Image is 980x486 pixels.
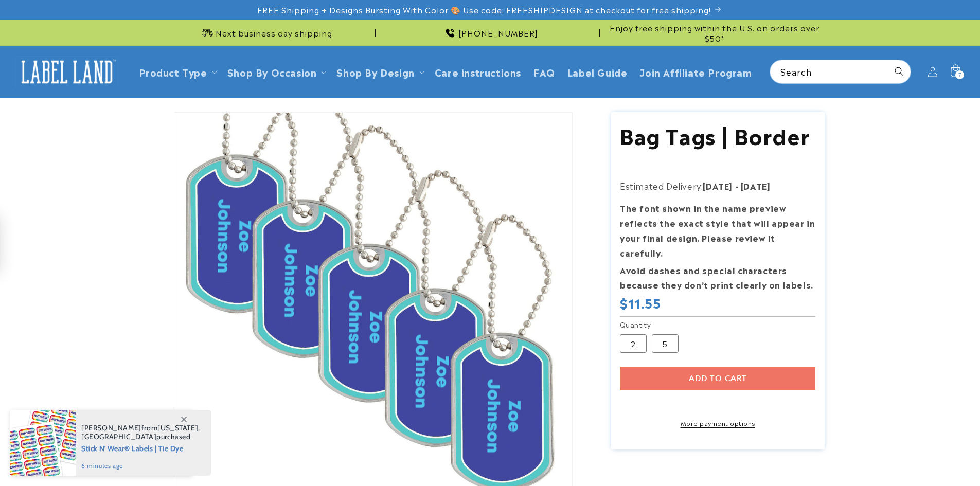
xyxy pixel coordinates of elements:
[620,295,661,311] span: $11.55
[620,121,815,148] h1: Bag Tags | Border
[620,178,815,193] p: Estimated Delivery:
[81,441,200,454] span: Stick N' Wear® Labels | Tie Dye
[257,5,711,15] span: FREE Shipping + Designs Bursting With Color 🎨 Use code: FREESHIPDESIGN at checkout for free shipp...
[81,461,200,471] span: 6 minutes ago
[435,66,521,78] span: Care instructions
[81,424,200,441] span: from , purchased
[620,418,815,427] a: More payment options
[216,28,332,38] span: Next business day shipping
[703,179,733,192] strong: [DATE]
[639,66,752,78] span: Join Affiliate Program
[157,423,198,433] span: [US_STATE]
[604,23,825,43] span: Enjoy free shipping within the U.S. on orders over $50*
[741,179,771,192] strong: [DATE]
[336,65,414,79] a: Shop By Design
[652,334,679,353] label: 5
[458,28,538,38] span: [PHONE_NUMBER]
[133,60,221,84] summary: Product Type
[958,70,961,79] span: 7
[735,179,739,192] strong: -
[633,60,758,84] a: Join Affiliate Program
[620,334,647,353] label: 2
[888,60,911,83] button: Search
[12,52,122,92] a: Label Land
[561,60,634,84] a: Label Guide
[139,65,207,79] a: Product Type
[380,20,600,45] div: Announcement
[227,66,317,78] span: Shop By Occasion
[567,66,628,78] span: Label Guide
[81,432,156,441] span: [GEOGRAPHIC_DATA]
[429,60,527,84] a: Care instructions
[620,202,815,258] strong: The font shown in the name preview reflects the exact style that will appear in your final design...
[330,60,428,84] summary: Shop By Design
[620,264,813,291] strong: Avoid dashes and special characters because they don’t print clearly on labels.
[533,66,555,78] span: FAQ
[221,60,331,84] summary: Shop By Occasion
[604,20,825,45] div: Announcement
[81,423,141,433] span: [PERSON_NAME]
[15,56,118,88] img: Label Land
[527,60,561,84] a: FAQ
[156,20,376,45] div: Announcement
[620,319,652,330] legend: Quantity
